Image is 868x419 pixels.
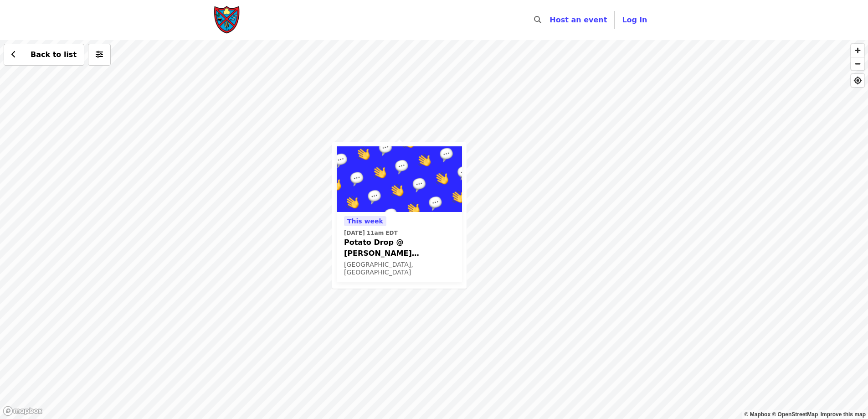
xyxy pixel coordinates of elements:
[772,411,818,418] a: OpenStreetMap
[851,74,864,87] button: Find My Location
[96,50,103,59] i: sliders-h icon
[214,5,241,35] img: Society of St. Andrew - Home
[3,406,43,416] a: Mapbox logo
[851,44,864,57] button: Zoom In
[11,50,16,59] i: chevron-left icon
[344,237,455,259] span: Potato Drop @ [PERSON_NAME][GEOGRAPHIC_DATA] (For Community Volunteers)
[550,16,607,24] a: Host an event
[344,261,455,276] div: [GEOGRAPHIC_DATA], [GEOGRAPHIC_DATA]
[745,411,771,418] a: Mapbox
[622,16,647,24] span: Log in
[31,50,77,59] span: Back to list
[337,146,462,212] img: Potato Drop @ Randolph College (For Community Volunteers) organized by Society of St. Andrew
[615,11,654,29] button: Log in
[344,229,398,237] time: [DATE] 11am EDT
[534,16,541,24] i: search icon
[851,57,864,70] button: Zoom Out
[4,44,84,66] button: Back to list
[347,217,383,225] span: This week
[337,146,462,282] a: See details for "Potato Drop @ Randolph College (For Community Volunteers)"
[88,44,111,66] button: More filters (0 selected)
[547,9,554,31] input: Search
[821,411,866,418] a: Map feedback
